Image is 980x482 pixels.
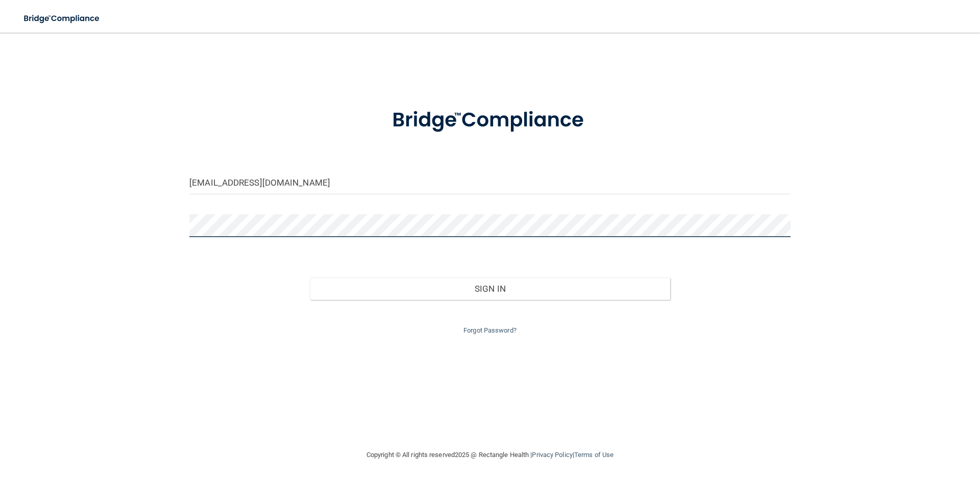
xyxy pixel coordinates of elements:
[463,326,517,334] a: Forgot Password?
[310,277,671,300] button: Sign In
[574,451,614,459] a: Terms of Use
[15,8,109,29] img: bridge_compliance_login_screen.278c3ca4.svg
[371,94,609,147] img: bridge_compliance_login_screen.278c3ca4.svg
[803,410,968,450] iframe: Drift Widget Chat Controller
[304,439,676,471] div: Copyright © All rights reserved 2025 @ Rectangle Health | |
[189,171,791,194] input: Email
[532,451,572,459] a: Privacy Policy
